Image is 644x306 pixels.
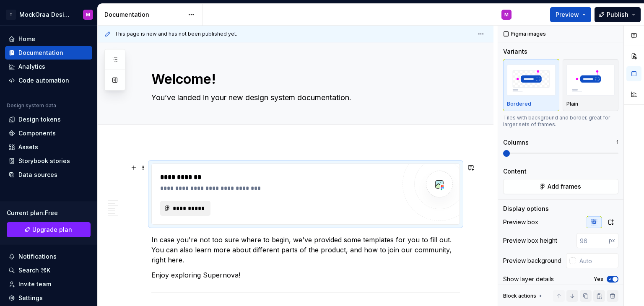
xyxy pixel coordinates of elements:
p: px [609,237,615,244]
a: Analytics [5,60,92,73]
button: Search ⌘K [5,264,92,277]
div: Preview box height [503,236,557,245]
a: Components [5,127,92,140]
img: placeholder [566,65,615,95]
a: Upgrade plan [7,222,91,237]
a: Invite team [5,277,92,291]
p: Enjoy exploring Supernova! [151,270,460,280]
div: Design tokens [18,115,61,124]
span: This page is new and has not been published yet. [114,31,237,37]
div: Columns [503,138,529,147]
div: Block actions [503,290,544,302]
p: Bordered [507,101,531,107]
button: Notifications [5,250,92,263]
img: placeholder [507,65,556,95]
textarea: Welcome! [150,69,458,89]
textarea: You’ve landed in your new design system documentation. [150,91,458,104]
div: Design system data [7,102,56,109]
a: Assets [5,140,92,154]
button: Publish [595,7,641,22]
div: T [6,10,16,20]
div: Documentation [18,49,63,57]
div: Preview box [503,218,538,226]
a: Home [5,32,92,46]
div: M [86,11,90,18]
div: Documentation [104,10,184,19]
div: Home [18,35,35,43]
input: Auto [576,253,618,268]
button: Add frames [503,179,618,194]
span: Preview [556,10,579,19]
div: Block actions [503,293,536,299]
button: placeholderPlain [563,59,619,111]
div: Components [18,129,56,137]
div: Assets [18,143,38,151]
div: Settings [18,294,43,302]
a: Design tokens [5,113,92,126]
div: M [504,11,509,18]
button: Preview [550,7,591,22]
p: In case you're not too sure where to begin, we've provided some templates for you to fill out. Yo... [151,235,460,265]
div: Content [503,167,527,176]
div: Analytics [18,62,45,71]
div: Notifications [18,252,57,261]
p: Plain [566,101,578,107]
button: TMockOraa Design MateralsM [2,5,96,23]
a: Storybook stories [5,154,92,168]
div: MockOraa Design Materals [19,10,73,19]
p: 1 [616,139,618,146]
button: placeholderBordered [503,59,559,111]
a: Documentation [5,46,92,60]
a: Code automation [5,74,92,87]
div: Current plan : Free [7,209,91,217]
label: Yes [594,276,603,283]
div: Variants [503,47,527,56]
div: Display options [503,205,549,213]
div: Invite team [18,280,51,288]
div: Code automation [18,76,69,85]
div: Tiles with background and border, great for larger sets of frames. [503,114,618,128]
div: Storybook stories [18,157,70,165]
a: Data sources [5,168,92,182]
div: Preview background [503,257,561,265]
div: Search ⌘K [18,266,50,275]
input: 96 [576,233,609,248]
a: Settings [5,291,92,305]
div: Show layer details [503,275,554,283]
div: Data sources [18,171,57,179]
span: Upgrade plan [32,226,72,234]
span: Add frames [548,182,581,191]
span: Publish [607,10,628,19]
